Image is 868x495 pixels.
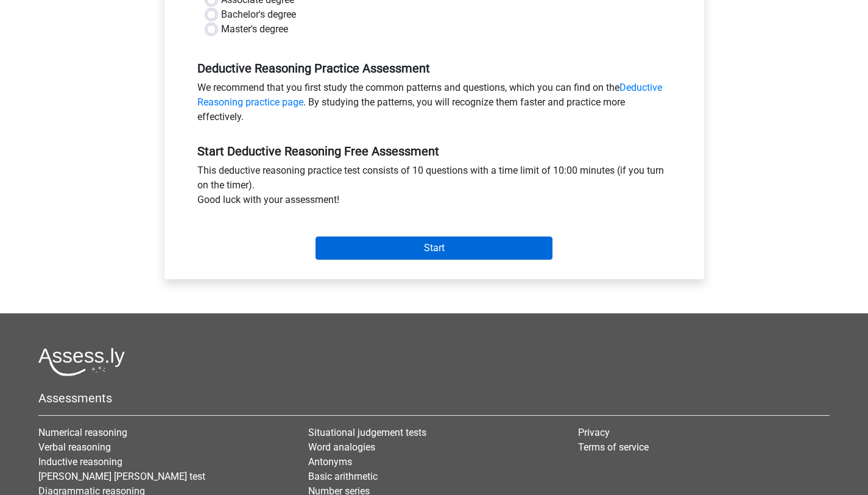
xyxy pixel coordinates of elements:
input: Start [316,237,552,260]
a: Verbal reasoning [38,441,111,453]
a: [PERSON_NAME] [PERSON_NAME] test [38,471,205,482]
label: Master's degree [221,22,288,37]
a: Situational judgement tests [308,427,426,438]
a: Inductive reasoning [38,456,122,468]
a: Terms of service [578,441,649,453]
h5: Start Deductive Reasoning Free Assessment [197,144,671,158]
a: Antonyms [308,456,352,468]
div: This deductive reasoning practice test consists of 10 questions with a time limit of 10:00 minute... [188,163,680,212]
img: Assessly logo [38,347,125,376]
a: Word analogies [308,441,375,453]
a: Numerical reasoning [38,427,127,438]
label: Bachelor's degree [221,7,296,22]
h5: Assessments [38,391,830,405]
h5: Deductive Reasoning Practice Assessment [197,61,671,76]
div: We recommend that you first study the common patterns and questions, which you can find on the . ... [188,80,680,129]
a: Privacy [578,427,610,438]
a: Basic arithmetic [308,471,378,482]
